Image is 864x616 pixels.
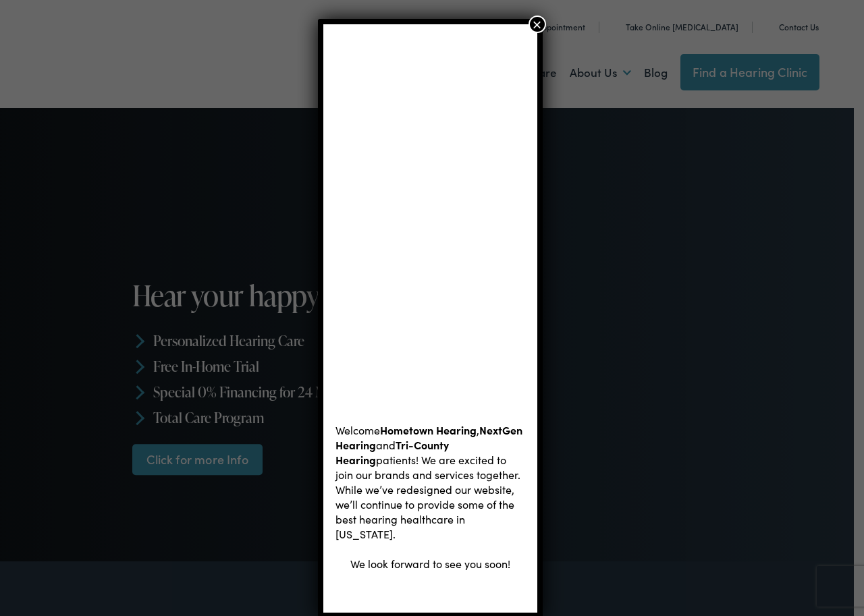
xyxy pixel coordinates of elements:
[350,556,510,571] span: We look forward to see you soon!
[335,422,522,541] span: Welcome , and patients! We are excited to join our brands and services together. While we’ve rede...
[335,422,522,452] b: NextGen Hearing
[335,437,449,467] b: Tri-County Hearing
[380,422,477,437] b: Hometown Hearing
[529,16,546,33] button: Close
